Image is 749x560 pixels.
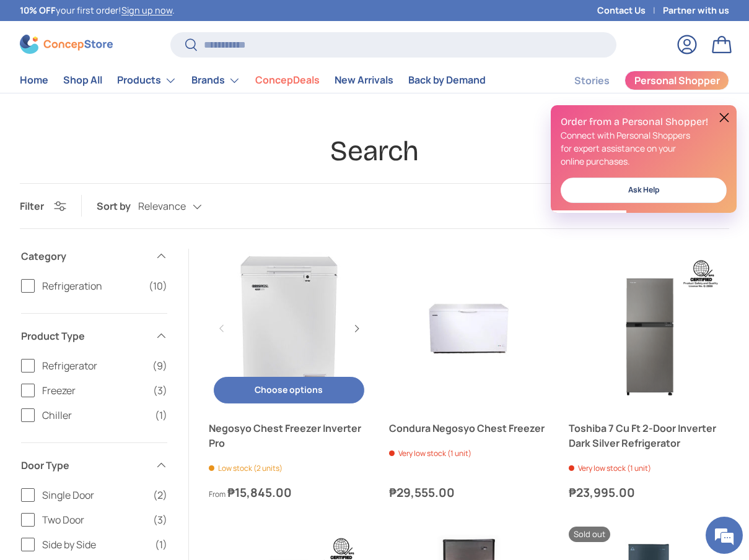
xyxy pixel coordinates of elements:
[21,314,167,358] summary: Product Type
[561,178,727,203] a: Ask Help
[110,68,184,93] summary: Products
[138,196,227,217] button: Relevance
[42,278,141,293] span: Refrigeration
[155,537,167,552] span: (1)
[21,443,167,488] summary: Door Type
[545,68,729,93] nav: Secondary
[6,338,236,381] textarea: Type your message and hit 'Enter'
[209,249,369,409] a: Negosyo Chest Freezer Inverter Pro
[214,377,364,403] button: Choose options
[153,488,167,502] span: (2)
[63,68,102,92] a: Shop All
[42,358,145,373] span: Refrigerator
[153,512,167,527] span: (3)
[561,115,727,129] h2: Order from a Personal Shopper!
[20,68,486,93] nav: Primary
[21,249,147,264] span: Category
[97,199,138,213] label: Sort by
[20,134,729,169] h1: Search
[624,71,729,90] a: Personal Shopper
[42,512,146,527] span: Two Door
[634,75,720,85] span: Personal Shopper
[561,129,727,168] p: Connect with Personal Shoppers for expert assistance on your online purchases.
[569,527,610,542] span: Sold out
[20,4,175,17] p: your first order! .
[569,421,729,450] a: Toshiba 7 Cu Ft 2-Door Inverter Dark Silver Refrigerator
[42,408,147,423] span: Chiller
[184,68,248,93] summary: Brands
[389,249,550,409] a: Condura Negosyo Chest Freezer
[408,68,486,92] a: Back by Demand
[42,383,146,398] span: Freezer
[20,35,113,54] img: ConcepStore
[72,156,171,281] span: We're online!
[42,488,146,502] span: Single Door
[152,358,167,373] span: (9)
[138,200,186,212] span: Relevance
[335,68,393,92] a: New Arrivals
[597,4,663,17] a: Contact Us
[255,68,320,92] a: ConcepDeals
[20,199,44,213] span: Filter
[42,537,147,552] span: Side by Side
[569,249,729,409] a: Toshiba 7 Cu Ft 2-Door Inverter Dark Silver Refrigerator
[121,4,172,16] a: Sign up now
[663,4,729,17] a: Partner with us
[20,68,48,92] a: Home
[21,234,167,278] summary: Category
[209,421,369,450] a: Negosyo Chest Freezer Inverter Pro
[64,69,208,85] div: Chat with us now
[21,458,147,473] span: Door Type
[155,408,167,423] span: (1)
[153,383,167,398] span: (3)
[203,6,233,36] div: Minimize live chat window
[574,69,610,93] a: Stories
[20,199,66,213] button: Filter
[21,329,147,343] span: Product Type
[149,278,167,293] span: (10)
[20,4,56,16] strong: 10% OFF
[389,421,550,436] a: Condura Negosyo Chest Freezer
